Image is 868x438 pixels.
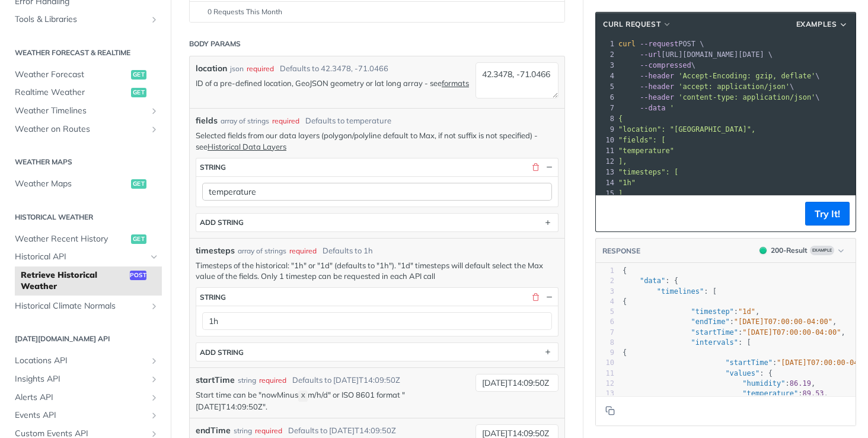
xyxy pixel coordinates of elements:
div: Defaults to temperature [305,115,391,127]
span: --compressed [640,61,691,69]
span: : , [623,307,759,316]
span: Weather Forecast [15,69,128,81]
a: Tools & LibrariesShow subpages for Tools & Libraries [9,11,162,28]
span: Examples [796,19,837,30]
div: string [238,375,256,386]
div: 10 [596,358,614,368]
span: ' [670,104,674,112]
span: Weather Recent History [15,233,128,245]
div: 4 [596,71,616,81]
span: "values" [725,369,759,377]
span: timesteps [196,245,235,257]
a: Weather on RoutesShow subpages for Weather on Routes [9,120,162,138]
a: Weather Recent Historyget [9,230,162,248]
span: { [623,348,627,357]
div: 15 [596,188,616,199]
span: "humidity" [742,379,785,388]
div: required [259,375,286,386]
a: Historical APIHide subpages for Historical API [9,248,162,266]
button: Show subpages for Insights API [149,374,159,384]
div: 3 [596,287,614,297]
button: string [196,158,558,176]
span: Historical Climate Normals [15,300,146,312]
span: \ [618,82,794,91]
span: X [301,392,305,400]
span: --data [640,104,665,112]
div: 8 [596,113,616,124]
button: 200200-ResultExample [754,245,850,256]
button: Show subpages for Alerts API [149,393,159,402]
button: Delete [530,291,541,302]
div: 7 [596,103,616,113]
div: required [289,246,317,256]
div: 9 [596,348,614,358]
span: Realtime Weather [15,87,128,99]
span: "temperature" [742,389,798,398]
span: ], [618,157,627,166]
button: Hide [544,291,554,302]
span: --header [640,82,674,91]
span: Historical API [15,251,146,263]
span: cURL Request [603,19,660,30]
span: "location": "[GEOGRAPHIC_DATA]", [618,125,755,134]
div: string [234,426,252,436]
span: Weather Maps [15,178,128,190]
div: 9 [596,124,616,135]
div: 2 [596,49,616,60]
div: 6 [596,317,614,327]
h2: Historical Weather [9,212,162,223]
div: 4 [596,297,614,307]
div: 12 [596,379,614,389]
div: 12 [596,156,616,167]
span: 'Accept-Encoding: gzip, deflate' [678,72,815,80]
div: 13 [596,167,616,177]
span: [URL][DOMAIN_NAME][DATE] \ [618,50,773,59]
span: "timestep" [691,307,734,316]
span: ], [618,189,627,198]
div: Defaults to [DATE]T14:09:50Z [292,374,400,386]
div: 8 [596,338,614,348]
span: "1h" [618,179,636,187]
a: Events APIShow subpages for Events API [9,407,162,424]
button: Copy to clipboard [602,402,618,420]
span: "startTime" [691,328,738,337]
span: get [131,179,146,189]
button: Show subpages for Tools & Libraries [149,15,159,24]
span: Locations API [15,355,146,367]
a: Weather Forecastget [9,66,162,84]
button: Hide [544,162,554,173]
span: "1d" [738,307,755,316]
span: { [623,266,627,275]
button: Show subpages for Events API [149,411,159,420]
span: 'accept: application/json' [678,82,790,91]
div: json [230,64,244,74]
p: Timesteps of the historical: "1h" or "1d" (defaults to "1h"). "1d" timesteps will default select ... [196,260,559,281]
span: "endTime" [691,318,730,326]
div: ADD string [200,218,244,227]
a: Insights APIShow subpages for Insights API [9,370,162,388]
div: 11 [596,145,616,156]
div: 5 [596,307,614,317]
button: Copy to clipboard [602,205,618,223]
div: 13 [596,389,614,399]
a: formats [442,78,469,88]
span: \ [618,93,820,101]
a: Realtime Weatherget [9,84,162,101]
button: Show subpages for Weather on Routes [149,125,159,134]
div: 2 [596,276,614,286]
span: Insights API [15,373,146,385]
div: required [255,426,282,436]
span: : , [623,389,828,398]
div: 5 [596,81,616,92]
span: get [131,234,146,244]
a: Locations APIShow subpages for Locations API [9,352,162,370]
span: \ [618,72,820,80]
label: endTime [196,424,231,437]
button: Show subpages for Locations API [149,356,159,366]
button: Delete [530,162,541,173]
span: : [ [623,287,717,296]
span: "[DATE]T07:00:00-04:00" [742,328,841,337]
p: Selected fields from our data layers (polygon/polyline default to Max, if not suffix is not speci... [196,130,559,151]
a: Weather Mapsget [9,175,162,193]
button: Show subpages for Weather Timelines [149,106,159,116]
